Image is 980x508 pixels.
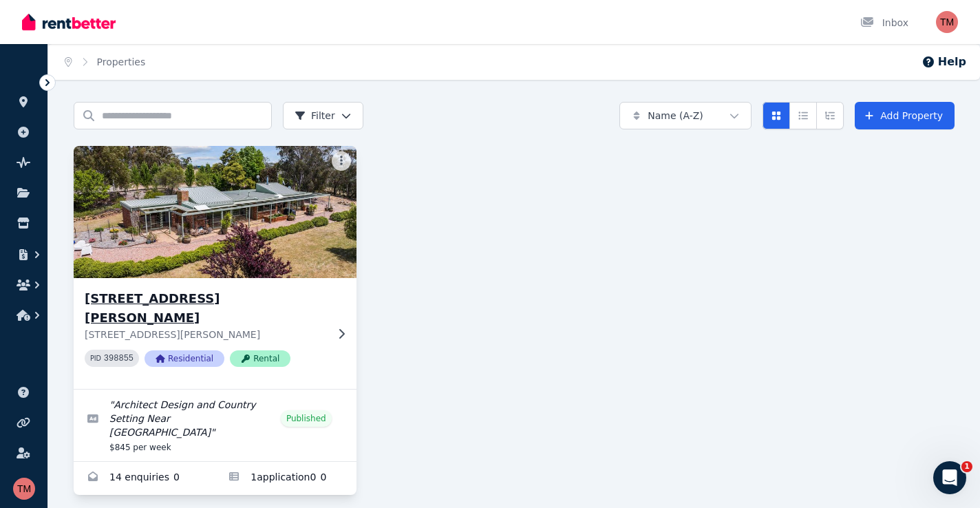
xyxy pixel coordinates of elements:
[648,109,703,123] span: Name (A-Z)
[860,16,908,30] div: Inbox
[104,354,134,363] code: 398855
[67,142,363,282] img: 810 Norton Rd, Wamboin
[763,102,790,129] button: Card view
[763,102,844,129] div: View options
[145,350,224,367] span: Residential
[961,461,972,472] span: 1
[816,102,844,129] button: Expanded list view
[936,11,958,33] img: Tony Mansfield
[283,102,363,129] button: Filter
[789,102,817,129] button: Compact list view
[295,109,335,123] span: Filter
[85,289,326,328] h3: [STREET_ADDRESS][PERSON_NAME]
[215,462,356,495] a: Applications for 810 Norton Rd, Wamboin
[922,54,966,70] button: Help
[85,328,326,341] p: [STREET_ADDRESS][PERSON_NAME]
[74,146,356,389] a: 810 Norton Rd, Wamboin[STREET_ADDRESS][PERSON_NAME][STREET_ADDRESS][PERSON_NAME]PID 398855Residen...
[90,354,101,362] small: PID
[97,56,146,67] a: Properties
[332,151,351,171] button: More options
[855,102,955,129] a: Add Property
[22,12,116,32] img: RentBetter
[619,102,752,129] button: Name (A-Z)
[74,462,215,495] a: Enquiries for 810 Norton Rd, Wamboin
[48,44,162,80] nav: Breadcrumb
[74,390,356,461] a: Edit listing: Architect Design and Country Setting Near Canberra
[13,478,35,500] img: Tony Mansfield
[933,461,966,494] iframe: Intercom live chat
[230,350,290,367] span: Rental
